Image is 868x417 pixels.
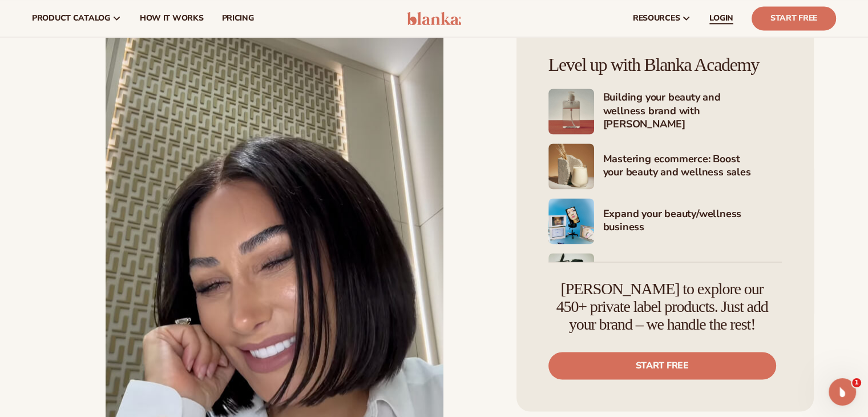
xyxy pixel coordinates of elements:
[407,11,461,25] img: logo
[140,14,204,23] span: How It Works
[603,91,782,132] h4: Building your beauty and wellness brand with [PERSON_NAME]
[548,280,776,333] h4: [PERSON_NAME] to explore our 450+ private label products. Just add your brand – we handle the rest!
[752,6,836,30] a: Start Free
[548,253,594,299] img: Shopify Image 6
[548,143,594,189] img: Shopify Image 4
[221,14,253,23] span: pricing
[548,198,594,244] img: Shopify Image 5
[548,143,782,189] a: Shopify Image 4 Mastering ecommerce: Boost your beauty and wellness sales
[603,153,782,181] h4: Mastering ecommerce: Boost your beauty and wellness sales
[548,89,782,134] a: Shopify Image 3 Building your beauty and wellness brand with [PERSON_NAME]
[633,14,680,23] span: resources
[709,14,733,23] span: LOGIN
[829,378,856,406] iframe: Intercom live chat
[548,198,782,244] a: Shopify Image 5 Expand your beauty/wellness business
[32,14,110,23] span: product catalog
[852,378,861,387] span: 1
[548,352,776,379] a: Start free
[603,207,782,235] h4: Expand your beauty/wellness business
[548,89,594,134] img: Shopify Image 3
[548,253,782,299] a: Shopify Image 6 Marketing your beauty and wellness brand 101
[548,55,782,75] h4: Level up with Blanka Academy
